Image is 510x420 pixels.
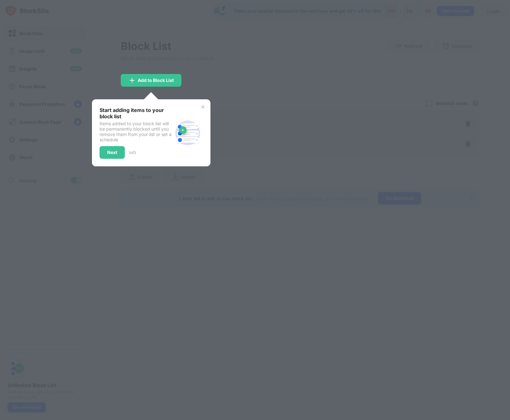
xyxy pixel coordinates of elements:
[100,107,173,120] div: Start adding items to your block list
[100,121,173,142] div: Items added to your block list will be permanently blocked until you remove them from your list o...
[173,118,203,148] img: block-site.svg
[107,150,117,155] div: Next
[200,104,205,109] img: x-button.svg
[129,150,136,155] div: 1 of 3
[138,78,174,83] div: Add to Block List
